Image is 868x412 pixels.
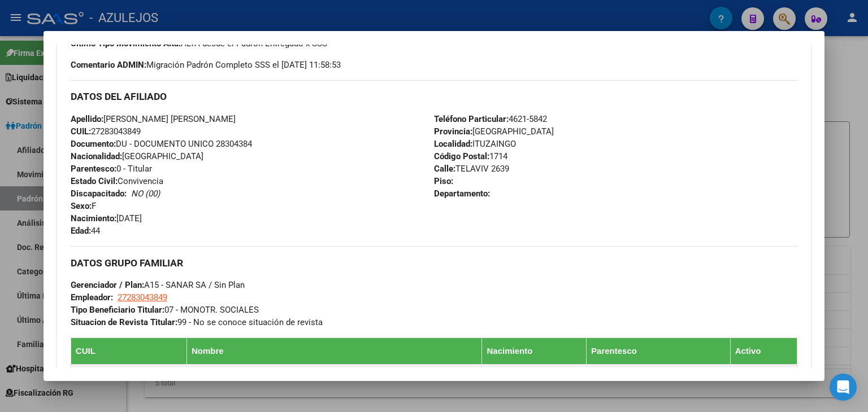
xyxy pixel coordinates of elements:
[71,38,327,49] span: ALTA desde el Padrón Entregado x SSS
[434,189,490,199] strong: Departamento:
[434,126,554,137] span: [GEOGRAPHIC_DATA]
[482,365,587,392] td: [DATE]
[434,176,453,186] strong: Piso:
[587,338,731,365] th: Parentesco
[71,151,122,161] strong: Nacionalidad:
[71,60,146,70] strong: Comentario ADMIN:
[71,201,92,211] strong: Sexo:
[71,90,797,103] h3: DATOS DEL AFILIADO
[71,114,103,124] strong: Apellido:
[71,317,177,327] strong: Situacion de Revista Titular:
[71,257,797,269] h3: DATOS GRUPO FAMILIAR
[71,305,164,315] strong: Tipo Beneficiario Titular:
[482,338,587,365] th: Nacimiento
[71,226,91,236] strong: Edad:
[730,338,797,365] th: Activo
[71,317,323,327] span: 99 - No se conoce situación de revista
[71,126,91,137] strong: CUIL:
[71,176,118,186] strong: Estado Civil:
[71,139,252,149] span: DU - DOCUMENTO UNICO 28304384
[71,139,116,149] strong: Documento:
[71,213,116,223] strong: Nacimiento:
[71,201,96,211] span: F
[71,164,152,174] span: 0 - Titular
[71,305,259,315] span: 07 - MONOTR. SOCIALES
[71,38,181,49] strong: Ultimo Tipo Movimiento Alta:
[434,114,509,124] strong: Teléfono Particular:
[71,151,203,161] span: [GEOGRAPHIC_DATA]
[434,164,455,174] strong: Calle:
[434,151,489,161] strong: Código Postal:
[71,59,341,71] span: Migración Padrón Completo SSS el [DATE] 11:58:53
[434,139,516,149] span: ITUZAINGO
[71,114,236,124] span: [PERSON_NAME] [PERSON_NAME]
[71,338,186,365] th: CUIL
[587,365,731,392] td: 3 - Hijo < 21 años
[131,189,160,199] i: NO (00)
[71,213,142,223] span: [DATE]
[434,164,509,174] span: TELAVIV 2639
[71,226,100,236] span: 44
[71,280,144,290] strong: Gerenciador / Plan:
[830,374,857,401] div: Open Intercom Messenger
[186,365,482,392] td: [PERSON_NAME] -
[118,292,167,303] span: 27283043849
[71,189,127,199] strong: Discapacitado:
[71,292,113,303] strong: Empleador:
[434,151,507,161] span: 1714
[71,164,116,174] strong: Parentesco:
[71,176,163,186] span: Convivencia
[434,139,472,149] strong: Localidad:
[71,280,245,290] span: A15 - SANAR SA / Sin Plan
[434,114,547,124] span: 4621-5842
[186,338,482,365] th: Nombre
[71,126,141,137] span: 27283043849
[434,126,472,137] strong: Provincia:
